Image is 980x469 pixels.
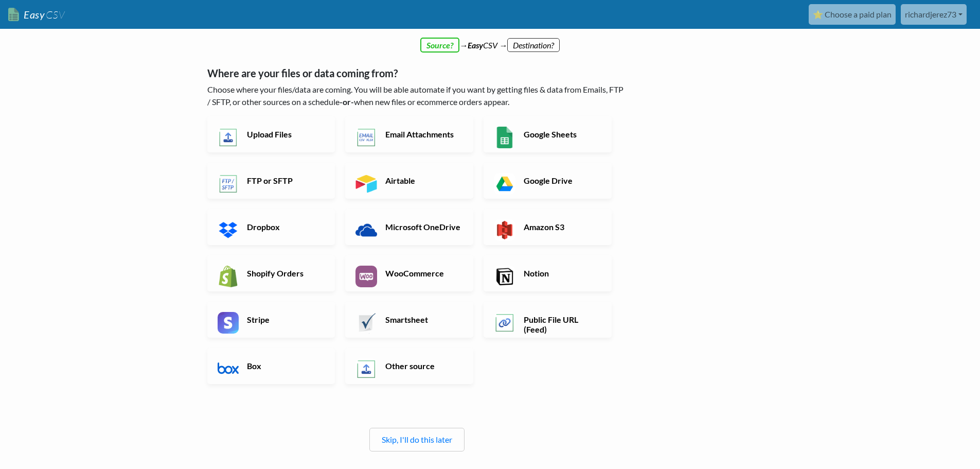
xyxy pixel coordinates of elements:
div: → CSV → [197,29,783,51]
a: Stripe [207,302,335,338]
h6: WooCommerce [383,268,464,278]
img: Box App & API [218,358,239,380]
a: Box [207,348,335,384]
a: Shopify Orders [207,255,335,291]
a: Notion [484,255,612,291]
img: Notion App & API [494,266,515,287]
p: Choose where your files/data are coming. You will be able automate if you want by getting files &... [207,83,627,108]
img: Upload Files App & API [218,127,239,148]
img: Email New CSV or XLSX File App & API [355,127,377,148]
h6: Shopify Orders [244,268,325,278]
a: Google Drive [484,163,612,199]
img: Dropbox App & API [218,219,239,241]
img: Google Sheets App & API [494,127,515,148]
a: Dropbox [207,209,335,245]
a: Smartsheet [345,302,473,338]
span: CSV [45,8,65,21]
h6: Email Attachments [383,129,464,139]
img: Public File URL App & API [494,312,515,334]
a: Airtable [345,163,473,199]
h6: FTP or SFTP [244,176,325,185]
a: Upload Files [207,116,335,152]
h6: Notion [521,268,602,278]
b: -or- [340,97,354,107]
h6: Microsoft OneDrive [383,222,464,232]
a: richardjerez73 [901,4,967,25]
a: WooCommerce [345,255,473,291]
img: Smartsheet App & API [355,312,377,334]
a: Skip, I'll do this later [382,435,452,444]
h6: Smartsheet [383,315,464,324]
a: Microsoft OneDrive [345,209,473,245]
img: WooCommerce App & API [355,266,377,287]
a: Other source [345,348,473,384]
a: Google Sheets [484,116,612,152]
a: ⭐ Choose a paid plan [809,4,896,25]
h6: Amazon S3 [521,222,602,232]
img: Other Source App & API [355,358,377,380]
h6: Dropbox [244,222,325,232]
a: FTP or SFTP [207,163,335,199]
h6: Other source [383,361,464,371]
h6: Public File URL (Feed) [521,315,602,334]
h6: Airtable [383,176,464,185]
img: Shopify App & API [218,266,239,287]
h6: Upload Files [244,129,325,139]
img: Amazon S3 App & API [494,219,515,241]
h6: Google Sheets [521,129,602,139]
a: EasyCSV [8,4,65,25]
a: Public File URL (Feed) [484,302,612,338]
h6: Stripe [244,315,325,324]
img: Airtable App & API [355,173,377,195]
a: Email Attachments [345,116,473,152]
img: FTP or SFTP App & API [218,173,239,195]
h6: Google Drive [521,176,602,185]
img: Google Drive App & API [494,173,515,195]
img: Microsoft OneDrive App & API [355,219,377,241]
img: Stripe App & API [218,312,239,334]
h6: Box [244,361,325,371]
h5: Where are your files or data coming from? [207,67,627,79]
a: Amazon S3 [484,209,612,245]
